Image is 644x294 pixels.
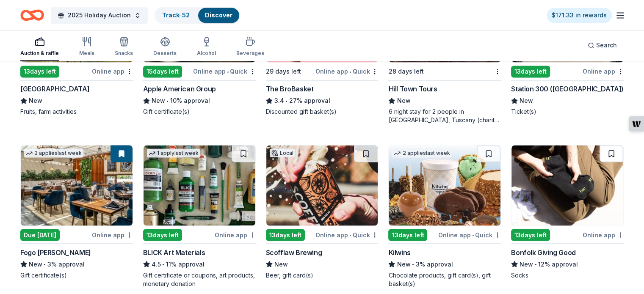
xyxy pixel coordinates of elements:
[397,259,410,269] span: New
[143,229,182,241] div: 13 days left
[20,107,133,116] div: Fruits, farm activities
[20,84,89,94] div: [GEOGRAPHIC_DATA]
[197,33,216,61] button: Alcohol
[44,261,46,267] span: •
[511,229,550,241] div: 13 days left
[92,229,133,240] div: Online app
[68,10,131,20] span: 2025 Holiday Auction
[152,259,161,269] span: 4.5
[511,259,624,269] div: 12% approval
[193,66,256,77] div: Online app Quick
[29,96,42,106] span: New
[388,145,501,288] a: Image for Kilwins2 applieslast week13days leftOnline app•QuickKilwinsNew•3% approvalChocolate pro...
[315,66,378,77] div: Online app Quick
[285,97,287,104] span: •
[92,66,133,77] div: Online app
[388,247,410,257] div: Kilwins
[152,96,165,106] span: New
[215,229,256,240] div: Online app
[583,229,624,240] div: Online app
[143,66,182,77] div: 15 days left
[144,145,255,225] img: Image for BLICK Art Materials
[24,148,83,157] div: 3 applies last week
[266,271,379,279] div: Beer, gift card(s)
[388,271,501,288] div: Chocolate products, gift card(s), gift basket(s)
[349,68,351,75] span: •
[388,259,501,269] div: 3% approval
[511,145,624,279] a: Image for Bonfolk Giving Good13days leftOnline appBonfolk Giving GoodNew•12% approvalSocks
[79,33,94,61] button: Meals
[511,107,624,116] div: Ticket(s)
[274,259,288,269] span: New
[274,96,284,106] span: 3.4
[143,259,256,269] div: 11% approval
[205,11,232,19] a: Discover
[266,84,314,94] div: The BroBasket
[143,96,256,106] div: 10% approval
[20,5,44,25] a: Home
[197,50,216,57] div: Alcohol
[20,66,59,77] div: 13 days left
[20,259,133,269] div: 3% approval
[147,148,200,157] div: 1 apply last week
[266,96,379,106] div: 27% approval
[412,261,414,267] span: •
[266,247,322,257] div: Scofflaw Brewing
[162,11,190,19] a: Track· 52
[155,7,240,24] button: Track· 52Discover
[143,271,256,288] div: Gift certificate or coupons, art products, monetary donation
[315,229,378,240] div: Online app Quick
[520,96,533,106] span: New
[511,66,550,77] div: 13 days left
[20,50,59,57] div: Auction & raffle
[520,259,533,269] span: New
[511,145,623,225] img: Image for Bonfolk Giving Good
[535,261,537,267] span: •
[388,66,423,77] div: 28 days left
[266,145,379,279] a: Image for Scofflaw BrewingLocal13days leftOnline app•QuickScofflaw BrewingNewBeer, gift card(s)
[266,145,378,225] img: Image for Scofflaw Brewing
[20,229,60,241] div: Due [DATE]
[547,8,612,23] a: $171.33 in rewards
[388,84,437,94] div: Hill Town Tours
[397,96,410,106] span: New
[115,50,133,57] div: Snacks
[20,247,91,257] div: Fogo [PERSON_NAME]
[21,145,133,225] img: Image for Fogo de Chao
[596,40,617,50] span: Search
[472,231,474,238] span: •
[581,37,624,54] button: Search
[166,97,169,104] span: •
[388,229,427,241] div: 13 days left
[143,84,216,94] div: Apple American Group
[153,50,177,57] div: Desserts
[511,247,575,257] div: Bonfolk Giving Good
[143,247,205,257] div: BLICK Art Materials
[392,148,451,157] div: 2 applies last week
[236,50,264,57] div: Beverages
[511,84,624,94] div: Station 300 ([GEOGRAPHIC_DATA])
[349,231,351,238] span: •
[143,145,256,288] a: Image for BLICK Art Materials1 applylast week13days leftOnline appBLICK Art Materials4.5•11% appr...
[227,68,229,75] span: •
[388,107,501,124] div: 6 night stay for 2 people in [GEOGRAPHIC_DATA], Tuscany (charity rate is $1380; retails at $2200;...
[51,7,148,24] button: 2025 Holiday Auction
[20,33,59,61] button: Auction & raffle
[266,229,305,241] div: 13 days left
[143,107,256,116] div: Gift certificate(s)
[511,271,624,279] div: Socks
[266,107,379,116] div: Discounted gift basket(s)
[162,261,164,267] span: •
[20,145,133,279] a: Image for Fogo de Chao3 applieslast weekDue [DATE]Online appFogo [PERSON_NAME]New•3% approvalGift...
[115,33,133,61] button: Snacks
[236,33,264,61] button: Beverages
[389,145,500,225] img: Image for Kilwins
[438,229,501,240] div: Online app Quick
[266,66,301,77] div: 29 days left
[79,50,94,57] div: Meals
[270,148,295,157] div: Local
[29,259,42,269] span: New
[20,271,133,279] div: Gift certificate(s)
[583,66,624,77] div: Online app
[153,33,177,61] button: Desserts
